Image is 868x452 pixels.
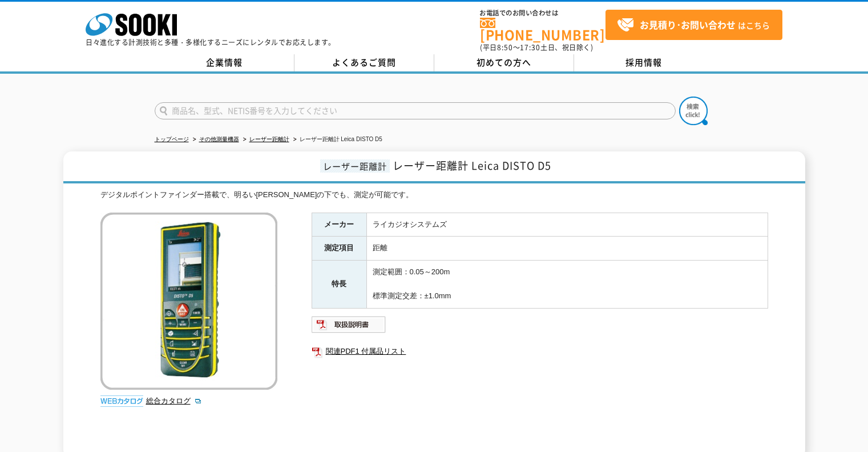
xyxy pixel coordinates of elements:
th: 測定項目 [312,237,366,261]
a: 企業情報 [155,54,294,71]
span: レーザー距離計 [320,159,390,173]
th: 特長 [312,261,366,308]
a: よくあるご質問 [294,54,434,71]
span: 17:30 [520,42,540,53]
td: 距離 [366,237,768,261]
a: レーザー距離計 [249,136,289,142]
img: btn_search.png [679,97,708,125]
a: トップページ [155,136,189,142]
a: その他測量機器 [199,136,239,142]
img: レーザー距離計 Leica DISTO D5 [100,213,277,390]
a: 採用情報 [574,54,714,71]
a: 取扱説明書 [312,323,386,331]
img: 取扱説明書 [312,315,386,334]
a: [PHONE_NUMBER] [480,18,605,41]
span: (平日 ～ 土日、祝日除く) [480,42,593,53]
span: レーザー距離計 Leica DISTO D5 [393,158,551,173]
li: レーザー距離計 Leica DISTO D5 [291,134,382,146]
a: 初めての方へ [434,54,574,71]
td: ライカジオシステムズ [366,213,768,237]
p: 日々進化する計測技術と多種・多様化するニーズにレンタルでお応えします。 [86,39,336,46]
strong: お見積り･お問い合わせ [640,18,736,31]
span: 8:50 [497,42,513,53]
img: webカタログ [100,395,143,407]
a: 関連PDF1 付属品リスト [312,344,768,359]
input: 商品名、型式、NETIS番号を入力してください [155,102,676,119]
div: デジタルポイントファインダー搭載で、明るい[PERSON_NAME]の下でも、測定が可能です。 [100,189,768,201]
span: はこちら [617,17,770,34]
th: メーカー [312,213,366,237]
a: お見積り･お問い合わせはこちら [605,10,782,40]
span: 初めての方へ [477,56,531,69]
a: 総合カタログ [146,397,202,405]
span: お電話でのお問い合わせは [480,10,605,17]
td: 測定範囲：0.05～200m 標準測定交差：±1.0mm [366,261,768,308]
